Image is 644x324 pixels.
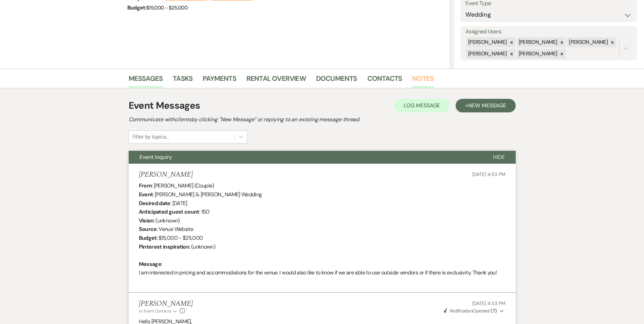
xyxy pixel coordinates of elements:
[404,102,440,109] span: Log Message
[468,102,506,109] span: New Message
[394,99,449,112] button: Log Message
[450,308,473,314] span: Notification
[127,4,147,11] span: Budget:
[129,151,482,164] button: Event Inquiry
[482,151,516,164] button: Hide
[146,4,187,11] span: $15,000 - $25,000
[465,27,632,37] label: Assigned Users:
[466,49,508,59] div: [PERSON_NAME]
[139,208,199,215] b: Anticipated guest count
[316,73,357,88] a: Documents
[246,73,306,88] a: Rental Overview
[443,307,505,314] button: NotificationOpened (7)
[472,300,505,306] span: [DATE] 4:53 PM
[139,217,154,224] b: Vision
[139,243,189,250] b: Pinterest inspiration
[129,73,163,88] a: Messages
[412,73,434,88] a: Notes
[140,154,172,161] span: Event Inquiry
[367,73,402,88] a: Contacts
[139,170,193,179] h5: [PERSON_NAME]
[139,191,153,198] b: Event
[466,37,508,47] div: [PERSON_NAME]
[139,308,178,314] button: to: Event Contacts
[517,37,558,47] div: [PERSON_NAME]
[139,226,157,233] b: Source
[129,98,200,113] h1: Event Messages
[493,154,505,161] span: Hide
[139,200,170,207] b: Desired date
[139,308,171,314] span: to: Event Contacts
[444,308,497,314] span: Opened
[456,99,515,112] button: +New Message
[173,73,192,88] a: Tasks
[132,133,169,141] div: Filter by topics...
[139,260,162,268] b: Message
[567,37,609,47] div: [PERSON_NAME]
[203,73,236,88] a: Payments
[491,308,497,314] strong: ( 7 )
[139,182,152,189] b: From
[517,49,558,59] div: [PERSON_NAME]
[139,181,505,286] div: : [PERSON_NAME] (Couple) : [PERSON_NAME] & [PERSON_NAME] Wedding : [DATE] : 150 : (unknown) : Ven...
[129,115,516,124] h2: Communicate with clients by clicking "New Message" or replying to an existing message thread.
[139,234,157,241] b: Budget
[472,171,505,177] span: [DATE] 4:53 PM
[139,300,193,308] h5: [PERSON_NAME]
